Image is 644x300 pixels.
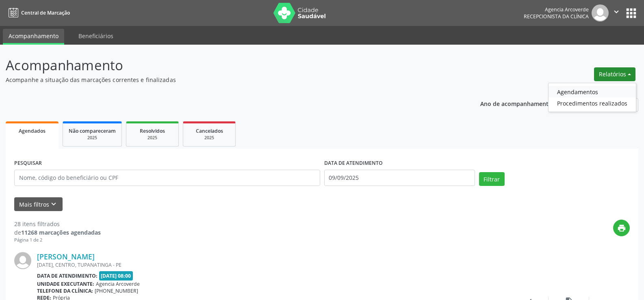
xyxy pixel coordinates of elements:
i: keyboard_arrow_down [49,200,58,209]
button: Mais filtroskeyboard_arrow_down [14,197,63,212]
img: img [592,4,609,22]
span: Agencia Arcoverde [96,281,140,287]
span: Resolvidos [140,127,165,134]
p: Ano de acompanhamento [480,98,552,108]
span: Cancelados [196,127,223,134]
span: Recepcionista da clínica [524,13,589,20]
b: Data de atendimento: [37,272,98,279]
input: Nome, código do beneficiário ou CPF [14,170,320,186]
div: 2025 [189,135,230,141]
input: Selecione um intervalo [324,170,475,186]
span: Agendados [19,127,46,134]
b: Telefone da clínica: [37,287,93,294]
div: 2025 [132,135,173,141]
label: PESQUISAR [14,157,42,170]
div: Agencia Arcoverde [524,6,589,13]
div: Página 1 de 2 [14,237,101,244]
i: print [617,224,626,233]
div: [DATE], CENTRO, TUPANATINGA - PE [37,261,508,268]
div: 28 itens filtrados [14,220,101,228]
i:  [612,7,621,16]
p: Acompanhe a situação das marcações correntes e finalizadas [6,76,449,84]
button: print [613,220,630,236]
span: Central de Marcação [21,9,70,16]
b: Unidade executante: [37,281,94,287]
div: 2025 [69,135,116,141]
span: [PHONE_NUMBER] [95,287,138,294]
strong: 11268 marcações agendadas [21,229,101,236]
a: Beneficiários [73,29,119,43]
a: Procedimentos realizados [549,97,636,109]
div: de [14,228,101,237]
span: [DATE] 08:00 [99,271,133,281]
img: img [14,252,31,269]
ul: Relatórios [548,83,636,112]
a: [PERSON_NAME] [37,252,95,261]
button: Relatórios [594,67,635,81]
a: Agendamentos [549,86,636,97]
a: Central de Marcação [6,6,70,19]
label: DATA DE ATENDIMENTO [324,157,383,170]
span: Não compareceram [69,127,116,134]
button: Filtrar [479,172,505,186]
button: apps [624,6,638,20]
button:  [609,4,624,22]
p: Acompanhamento [6,55,449,76]
a: Acompanhamento [3,29,64,45]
